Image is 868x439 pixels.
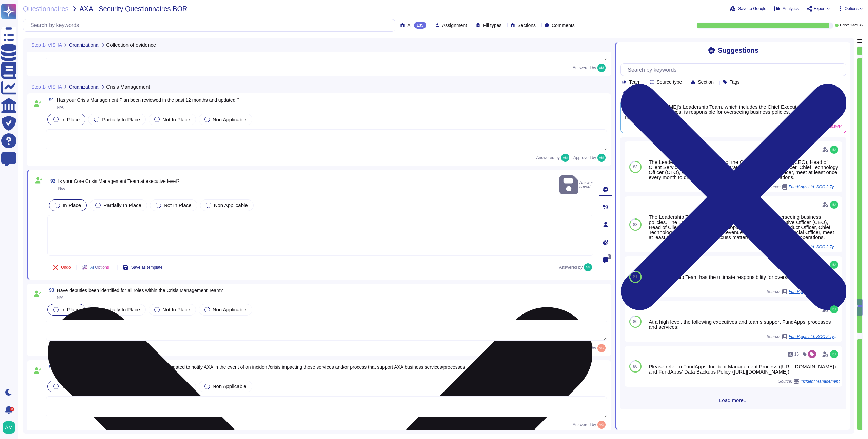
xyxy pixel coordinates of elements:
input: Search by keywords [624,64,846,76]
span: Answered by [573,66,596,70]
span: Partially In Place [103,202,141,208]
img: user [830,305,838,313]
span: Comments [552,23,575,28]
img: user [561,154,569,162]
button: user [1,420,20,435]
span: 81 [633,275,637,279]
span: Save to Google [738,7,766,11]
span: Incident Management [801,379,840,383]
img: user [584,263,592,271]
span: In Place [63,202,81,208]
span: 132 / 135 [850,24,863,27]
img: user [597,421,606,429]
div: Please refer to FundApps' Incident Management Process ([URL][DOMAIN_NAME]) and FundApps' Data Bac... [649,364,840,374]
span: 80 [633,320,637,324]
span: Is your Core Crisis Management Team at executive level? [58,178,180,184]
span: Load more... [620,398,846,403]
span: Collection of evidence [106,42,156,47]
span: In Place [61,117,80,122]
span: Assignment [442,23,467,28]
div: 3 [10,407,14,411]
span: Organizational [69,43,99,47]
span: 93 [46,288,54,292]
textarea: The Leadership Team, which includes the Chief Executive Officer (CEO), Head of Client Services, H... [47,215,593,256]
span: 80 [633,364,637,368]
span: 83 [633,223,637,227]
span: Step 1- VISHA [31,84,62,89]
img: user [597,154,606,162]
img: user [597,344,606,352]
span: AXA - Security Questionnaires BOR [80,5,188,12]
span: Not In Place [164,202,192,208]
input: Search by keywords [27,19,395,31]
span: 0 [608,254,611,259]
span: Non Applicable [213,117,246,122]
div: 135 [414,22,426,29]
span: Source: [778,379,840,384]
span: Export [814,7,826,11]
span: 83 [633,165,637,169]
span: Answered by [536,156,560,160]
span: 91 [46,97,54,102]
img: user [830,201,838,209]
span: 94 [46,364,54,369]
img: user [830,350,838,358]
span: Organizational [69,84,99,89]
span: Non Applicable [214,202,248,208]
span: N/A [58,186,65,191]
span: Has your Crisis Management Plan been reviewed in the past 12 months and updated ? [57,97,240,103]
span: Answer saved [559,174,593,195]
span: Fill types [483,23,501,28]
button: Analytics [774,6,799,12]
span: All [407,23,413,28]
span: Questionnaires [23,5,69,12]
span: Partially In Place [102,117,140,122]
img: user [597,64,606,72]
span: 92 [47,178,56,183]
img: user [830,261,838,269]
span: Options [845,7,859,11]
span: Analytics [783,7,799,11]
span: Sections [517,23,536,28]
span: 15 [794,352,799,356]
span: Step 1- VISHA [31,43,62,47]
span: Crisis Management [106,84,150,89]
img: user [830,146,838,154]
img: user [3,421,15,434]
span: Done: [840,24,849,27]
span: Approved by [573,156,596,160]
button: Save to Google [730,6,766,12]
span: Not In Place [162,117,190,122]
span: N/A [57,105,64,110]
